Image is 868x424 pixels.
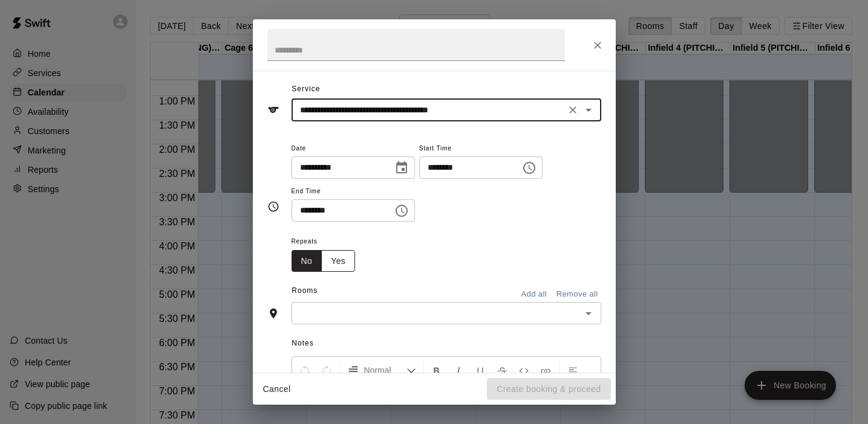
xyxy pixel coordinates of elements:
[448,359,469,381] button: Format Italics
[580,101,597,118] button: Open
[267,201,279,213] svg: Timing
[553,285,601,304] button: Remove all
[267,307,279,320] svg: Rooms
[517,156,541,180] button: Choose time, selected time is 4:30 PM
[321,250,355,272] button: Yes
[535,359,556,381] button: Insert Link
[580,305,597,322] button: Open
[563,359,583,381] button: Left Align
[292,250,322,272] button: No
[292,184,415,200] span: End Time
[295,359,315,381] button: Undo
[564,101,581,118] button: Clear
[342,359,421,381] button: Formatting Options
[267,104,279,116] svg: Service
[587,34,609,56] button: Close
[292,250,356,272] div: outlined button group
[390,199,414,223] button: Choose time, selected time is 5:00 PM
[426,359,447,381] button: Format Bold
[470,359,491,381] button: Format Underline
[515,285,553,304] button: Add all
[258,378,296,400] button: Cancel
[292,85,320,93] span: Service
[419,141,543,157] span: Start Time
[316,359,337,381] button: Redo
[390,156,414,180] button: Choose date, selected date is Sep 17, 2025
[292,334,601,353] span: Notes
[514,359,534,381] button: Insert Code
[292,141,415,157] span: Date
[492,359,512,381] button: Format Strikethrough
[364,364,406,376] span: Normal
[292,234,365,250] span: Repeats
[292,286,318,295] span: Rooms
